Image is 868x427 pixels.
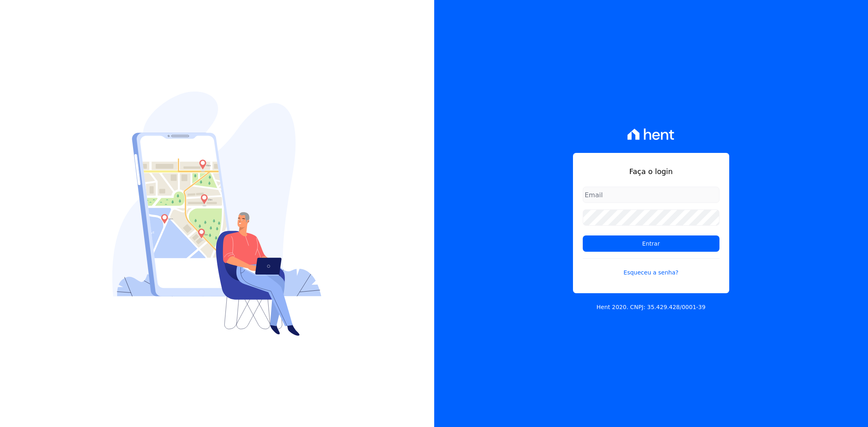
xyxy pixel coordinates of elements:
a: Esqueceu a senha? [583,258,719,277]
p: Hent 2020. CNPJ: 35.429.428/0001-39 [597,303,706,312]
img: Login [112,91,321,336]
input: Entrar [583,235,719,252]
h1: Faça o login [583,166,719,177]
input: Email [583,187,719,203]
